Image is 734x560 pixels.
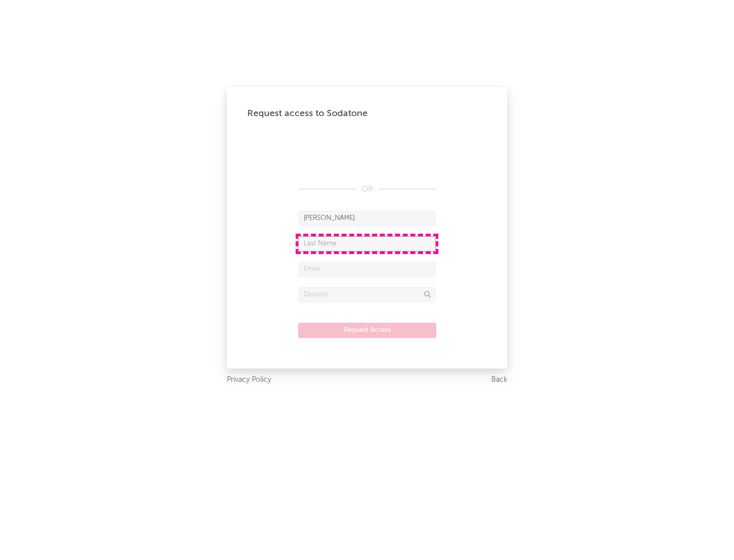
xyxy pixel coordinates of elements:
div: OR [298,183,436,195]
button: Request Access [298,323,436,338]
a: Back [491,374,507,386]
input: Division [298,287,436,302]
input: First Name [298,211,436,226]
div: Request access to Sodatone [247,107,487,120]
input: Email [298,262,436,277]
input: Last Name [298,236,436,251]
a: Privacy Policy [227,374,271,386]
